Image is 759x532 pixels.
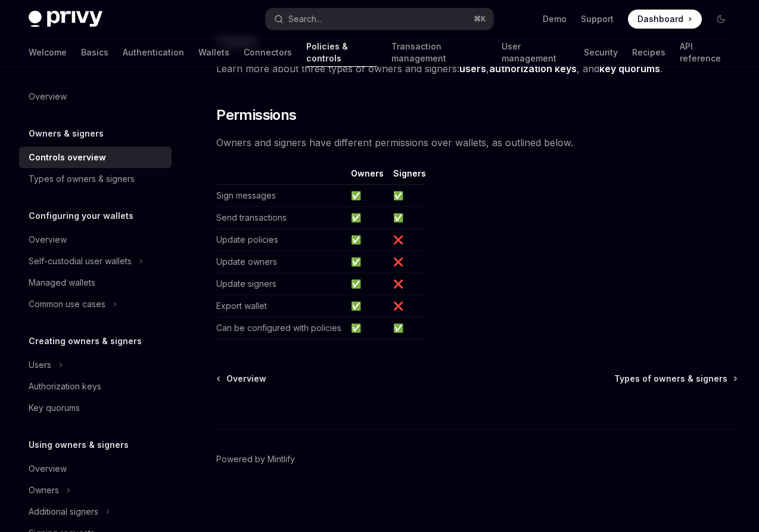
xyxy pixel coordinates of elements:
a: Authentication [123,38,184,67]
td: Export wallet [216,295,346,317]
a: Basics [81,38,108,67]
a: Recipes [632,38,665,67]
a: Controls overview [19,147,172,168]
td: ✅ [346,295,388,317]
strong: authorization keys [489,63,577,75]
td: ✅ [346,273,388,295]
span: Owners and signers have different permissions over wallets, as outlined below. [216,134,738,151]
a: Overview [19,458,172,480]
a: Overview [217,373,266,385]
td: ❌ [388,251,426,273]
div: Controls overview [29,150,106,165]
td: Update policies [216,229,346,251]
span: Permissions [216,106,296,125]
a: Wallets [198,38,229,67]
td: ✅ [346,251,388,273]
td: ✅ [346,207,388,229]
img: dark logo [29,11,102,27]
td: ✅ [346,185,388,207]
td: ✅ [346,229,388,251]
a: Transaction management [391,38,487,67]
h5: Configuring your wallets [29,209,133,223]
th: Owners [346,168,388,185]
span: Dashboard [637,13,683,25]
td: Sign messages [216,185,346,207]
div: Search... [288,12,322,26]
div: Managed wallets [29,276,95,290]
td: ✅ [346,317,388,339]
h5: Owners & signers [29,126,104,141]
strong: key quorums [599,63,660,75]
a: Demo [543,13,567,25]
th: Signers [388,168,426,185]
span: Types of owners & signers [614,373,727,385]
div: Self-custodial user wallets [29,254,132,268]
a: Policies & controls [306,38,377,67]
span: Learn more about three types of owners and signers: , , and . [216,60,738,77]
div: Overview [29,89,67,104]
div: Users [29,358,51,372]
td: Can be configured with policies [216,317,346,339]
a: Authorization keys [19,376,172,397]
td: ❌ [388,273,426,295]
a: Managed wallets [19,272,172,293]
a: Powered by Mintlify [216,453,295,465]
td: ✅ [388,317,426,339]
div: Key quorums [29,401,80,415]
td: ✅ [388,185,426,207]
span: Overview [226,373,266,385]
a: authorization keys [489,63,577,75]
a: User management [502,38,570,67]
a: Dashboard [628,10,702,29]
a: Overview [19,86,172,107]
button: Toggle dark mode [711,10,730,29]
button: Search...⌘K [266,8,493,30]
h5: Creating owners & signers [29,334,142,348]
a: key quorums [599,63,660,75]
td: ❌ [388,295,426,317]
div: Common use cases [29,297,105,311]
div: Authorization keys [29,379,101,394]
div: Overview [29,233,67,247]
a: Types of owners & signers [614,373,736,385]
a: Key quorums [19,397,172,419]
strong: users [459,63,486,75]
a: Types of owners & signers [19,168,172,190]
a: Security [584,38,618,67]
div: Overview [29,462,67,476]
div: Owners [29,483,59,497]
a: users [459,63,486,75]
td: ❌ [388,229,426,251]
a: Support [581,13,614,25]
div: Types of owners & signers [29,172,135,186]
td: Update owners [216,251,346,273]
span: ⌘ K [474,14,486,24]
h5: Using owners & signers [29,438,129,452]
td: Update signers [216,273,346,295]
div: Additional signers [29,505,98,519]
a: Welcome [29,38,67,67]
td: Send transactions [216,207,346,229]
a: API reference [680,38,730,67]
td: ✅ [388,207,426,229]
a: Overview [19,229,172,250]
a: Connectors [244,38,292,67]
